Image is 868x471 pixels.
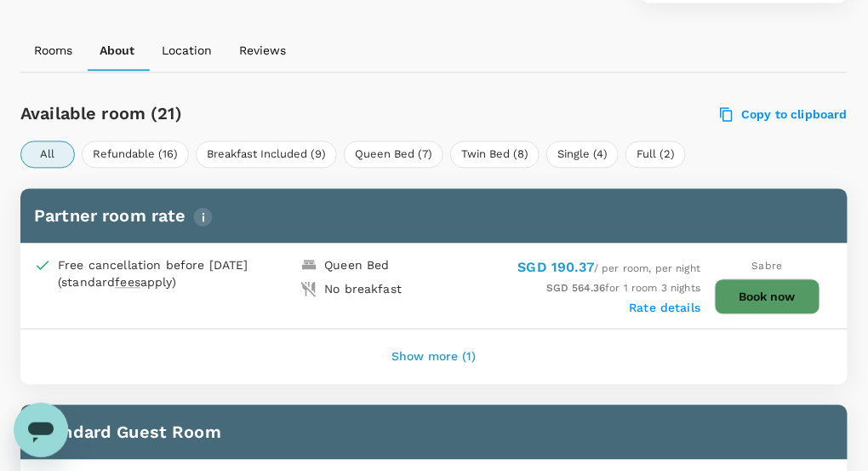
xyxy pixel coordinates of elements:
button: All [20,141,75,169]
img: king-bed-icon [300,257,317,274]
p: Rooms [34,43,72,60]
div: No breakfast [324,281,402,298]
button: Book now [715,279,820,315]
div: Queen Bed [324,257,389,274]
span: Sabre [752,261,783,273]
span: for 1 room 3 nights [546,283,700,295]
p: Reviews [239,43,286,60]
button: Breakfast Included (9) [196,141,337,169]
button: Twin Bed (8) [450,141,540,169]
button: Refundable (16) [82,141,189,169]
h6: Partner room rate [34,203,834,230]
span: / per room, per night [518,263,701,275]
button: Show more (1) [368,337,500,378]
p: Location [162,43,212,60]
span: SGD 564.36 [546,283,606,295]
button: Single (4) [546,141,619,169]
label: Copy to clipboard [721,107,848,123]
button: Queen Bed (7) [344,141,443,169]
p: About [100,43,134,60]
span: fees [115,276,140,290]
label: Rate details [630,302,701,315]
div: Free cancellation before [DATE] (standard apply) [58,257,300,291]
iframe: Button to launch messaging window [14,403,68,457]
img: info-tooltip-icon [193,208,213,227]
span: SGD 190.37 [518,260,595,276]
h6: Available room (21) [20,101,500,128]
h6: Standard Guest Room [34,419,834,446]
button: Full (2) [625,141,686,169]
